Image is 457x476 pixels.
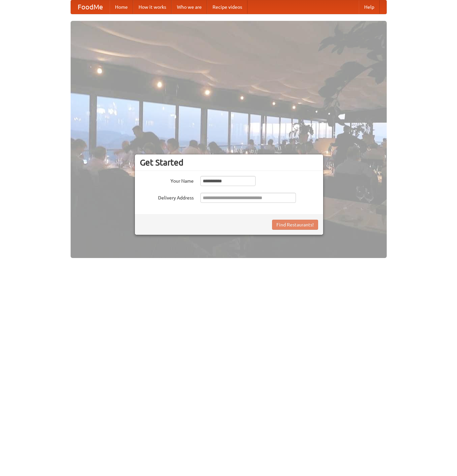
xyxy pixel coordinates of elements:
[133,0,172,14] a: How it works
[140,193,194,201] label: Delivery Address
[207,0,247,14] a: Recipe videos
[140,176,194,184] label: Your Name
[172,0,207,14] a: Who we are
[71,0,110,14] a: FoodMe
[110,0,133,14] a: Home
[359,0,380,14] a: Help
[140,157,318,168] h3: Get Started
[272,220,318,230] button: Find Restaurants!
